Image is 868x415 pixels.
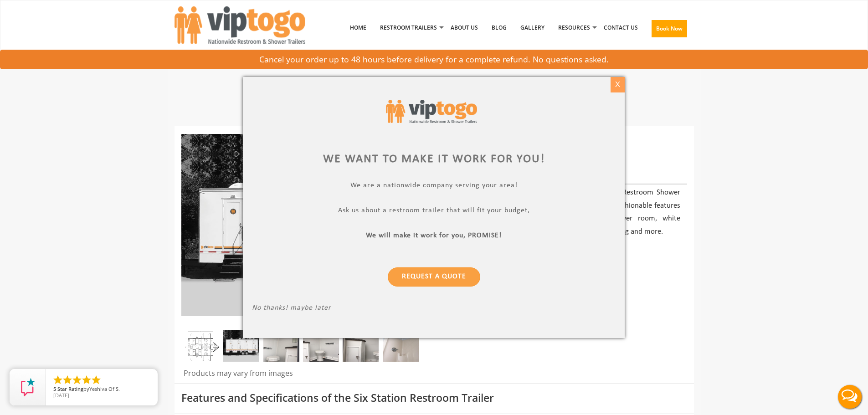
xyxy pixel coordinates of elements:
[366,232,502,239] b: We will make it work for you, PROMISE!
[252,206,616,217] p: Ask us about a restroom trailer that will fit your budget,
[52,374,63,385] li: 
[72,374,82,385] li: 
[53,385,56,392] span: 5
[53,392,69,399] span: [DATE]
[252,151,616,168] div: We want to make it work for you!
[388,267,480,287] a: Request a Quote
[57,385,83,392] span: Star Rating
[832,379,868,415] button: Live Chat
[19,378,37,396] img: Review Rating
[81,374,92,385] li: 
[91,374,102,385] li: 
[386,100,477,123] img: viptogo logo
[611,77,625,92] div: X
[62,374,73,385] li: 
[252,181,616,192] p: We are a nationwide company serving your area!
[89,385,120,392] span: Yeshiva Of S.
[53,386,150,393] span: by
[252,304,616,314] p: No thanks! maybe later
